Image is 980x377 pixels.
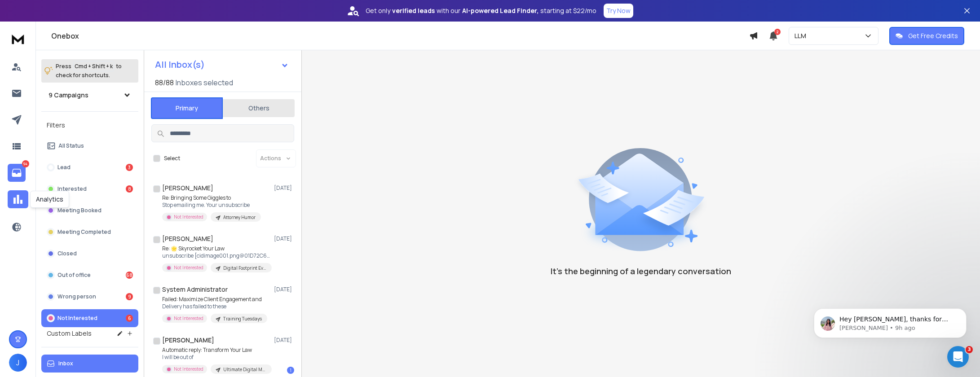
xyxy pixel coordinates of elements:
[947,346,969,368] iframe: Intercom live chat
[57,293,96,300] p: Wrong person
[58,360,73,367] p: Inbox
[174,366,203,373] p: Not Interested
[162,234,213,243] h1: [PERSON_NAME]
[9,354,27,372] button: J
[58,142,84,149] p: All Status
[57,250,77,257] p: Closed
[148,56,296,74] button: All Inbox(s)
[223,214,256,221] p: Attorney Humor
[774,29,781,35] span: 2
[57,207,102,214] p: Meeting Booked
[57,185,87,193] p: Interested
[462,6,539,15] strong: AI-powered Lead Finder,
[47,329,92,338] h3: Custom Labels
[41,86,138,104] button: 9 Campaigns
[162,252,270,259] p: unsubscribe [cidimage001.png@01D72C6F.BF75A830] [PERSON_NAME]
[800,289,980,353] iframe: Intercom notifications message
[162,346,270,354] p: Automatic reply: Transform Your Law
[22,160,29,167] p: 94
[41,158,138,176] button: Lead3
[126,185,133,193] div: 8
[162,194,261,202] p: Re: Bringing Some Giggles to
[126,293,133,300] div: 9
[274,184,294,192] p: [DATE]
[223,316,262,322] p: Training Tuesdays
[41,355,138,373] button: Inbox
[56,62,122,80] p: Press to check for shortcuts.
[162,245,270,252] p: Re: 🌟 Skyrocket Your Law
[57,315,97,322] p: Not Interested
[126,164,133,171] div: 3
[126,272,133,279] div: 68
[41,223,138,241] button: Meeting Completed
[274,286,294,293] p: [DATE]
[274,235,294,242] p: [DATE]
[223,98,295,118] button: Others
[174,315,203,322] p: Not Interested
[162,202,261,209] p: Stop emailing me. Your unsubscribe
[162,354,270,361] p: I will be out of
[30,191,69,208] div: Analytics
[174,264,203,271] p: Not Interested
[223,366,266,373] p: Ultimate Digital Marketing Checklist
[73,61,114,71] span: Cmd + Shift + k
[606,6,631,15] p: Try Now
[151,97,223,119] button: Primary
[41,180,138,198] button: Interested8
[162,184,213,193] h1: [PERSON_NAME]
[41,245,138,263] button: Closed
[274,337,294,344] p: [DATE]
[155,60,205,69] h1: All Inbox(s)
[57,228,111,236] p: Meeting Completed
[366,6,596,15] p: Get only with our starting at $22/mo
[162,303,267,310] p: Delivery has failed to these
[174,214,203,220] p: Not Interested
[889,27,964,45] button: Get Free Credits
[57,272,91,279] p: Out of office
[164,155,180,162] label: Select
[551,265,731,277] p: It’s the beginning of a legendary conversation
[51,31,749,41] h1: Onebox
[966,346,973,353] span: 3
[41,202,138,219] button: Meeting Booked
[8,164,26,182] a: 94
[41,309,138,327] button: Not Interested6
[287,367,294,374] div: 1
[41,119,138,132] h3: Filters
[126,315,133,322] div: 6
[392,6,435,15] strong: verified leads
[155,77,174,88] span: 88 / 88
[9,31,27,47] img: logo
[176,77,233,88] h3: Inboxes selected
[604,4,633,18] button: Try Now
[57,164,71,171] p: Lead
[162,285,228,294] h1: System Administrator
[162,336,214,345] h1: [PERSON_NAME]
[162,296,267,303] p: Failed: Maximize Client Engagement and
[49,91,88,100] h1: 9 Campaigns
[41,266,138,284] button: Out of office68
[223,265,266,272] p: Digital Footprint Evaluation
[795,31,810,40] p: LLM
[41,137,138,155] button: All Status
[908,31,958,40] p: Get Free Credits
[41,288,138,306] button: Wrong person9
